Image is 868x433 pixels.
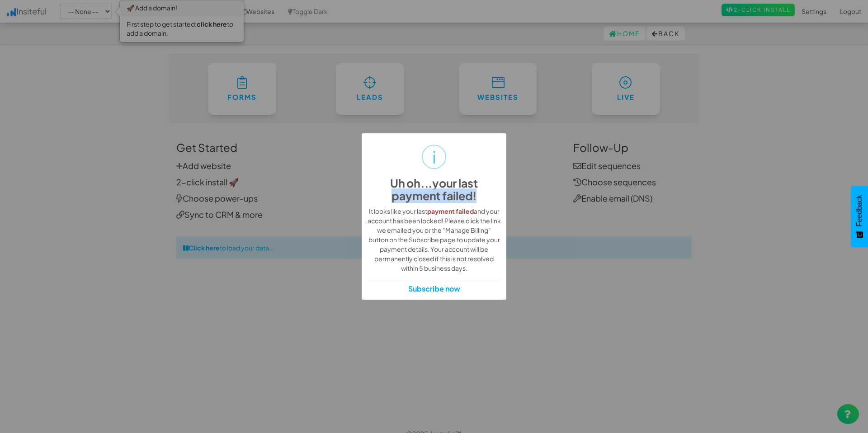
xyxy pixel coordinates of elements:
div: i [432,146,436,168]
strong: payment failed [427,207,474,215]
div: It looks like your last and your account has been locked! Please click the link we emailed you or... [368,207,501,273]
button: Feedback - Show survey [851,186,868,247]
a: Subscribe now [408,284,460,294]
h2: Uh oh...your last payment failed! [368,177,501,202]
span: Feedback [855,195,863,226]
